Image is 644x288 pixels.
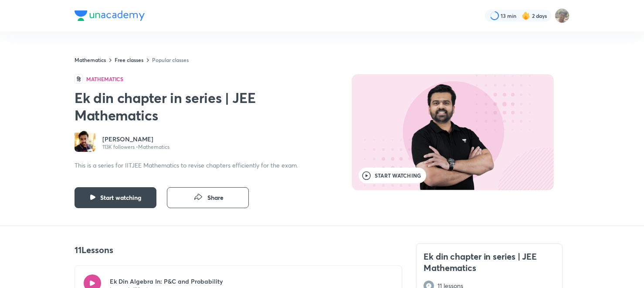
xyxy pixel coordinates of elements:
[86,76,123,82] h4: Mathematics
[75,243,402,257] p: 11 Lessons
[167,187,249,208] button: Share
[100,193,141,202] span: Start watching
[359,168,426,183] button: Start watching
[75,161,307,170] p: This is a series for IITJEE Mathematics to revise chapters efficiently for the exam.
[75,89,307,124] h2: Ek din chapter in series | JEE Mathematics
[75,74,83,84] span: हि
[75,10,145,21] img: Company Logo
[102,144,169,151] p: 113K followers • Mathematics
[555,8,569,23] img: Shashwat Mathur
[400,83,506,190] img: edu-image
[115,56,143,63] a: Free classes
[207,193,224,202] span: Share
[110,277,223,286] p: Ek Din Algebra In: P&C and Probability
[75,131,95,154] a: Avatar
[424,251,555,274] h4: Ek din chapter in series | JEE Mathematics
[102,135,169,144] a: [PERSON_NAME]
[152,56,189,63] a: Popular classes
[75,187,156,208] button: Start watching
[75,56,106,63] a: Mathematics
[522,11,530,20] img: streak
[75,131,95,152] img: Avatar
[375,173,421,178] span: Start watching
